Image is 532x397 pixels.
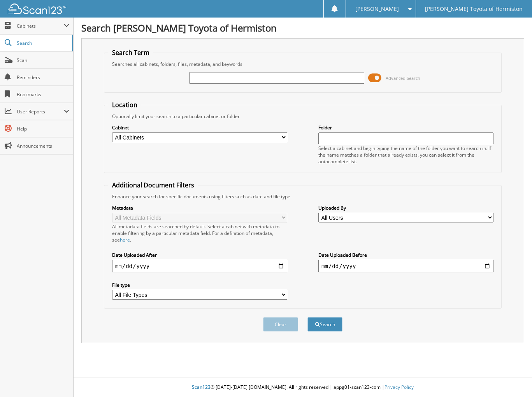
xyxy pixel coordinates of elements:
a: Privacy Policy [385,384,414,390]
span: Advanced Search [386,75,420,81]
button: Search [307,317,342,332]
label: Date Uploaded After [112,252,287,258]
legend: Search Term [108,48,153,57]
span: [PERSON_NAME] [355,7,399,11]
input: start [112,260,287,272]
span: Scan [17,57,69,64]
label: File type [112,282,287,288]
div: Optionally limit your search to a particular cabinet or folder [108,113,497,120]
label: Cabinet [112,124,287,131]
label: Uploaded By [318,205,493,211]
label: Folder [318,124,493,131]
label: Metadata [112,205,287,211]
span: Reminders [17,74,69,81]
span: Announcements [17,143,69,149]
div: © [DATE]-[DATE] [DOMAIN_NAME]. All rights reserved | appg01-scan123-com | [74,378,532,397]
div: Searches all cabinets, folders, files, metadata, and keywords [108,61,497,67]
div: Enhance your search for specific documents using filters such as date and file type. [108,193,497,200]
span: Search [17,40,68,46]
div: All metadata fields are searched by default. Select a cabinet with metadata to enable filtering b... [112,223,287,243]
span: Bookmarks [17,91,69,98]
button: Clear [263,317,298,332]
h1: Search [PERSON_NAME] Toyota of Hermiston [81,21,524,34]
span: Scan123 [192,384,211,390]
input: end [318,260,493,272]
legend: Location [108,101,141,109]
div: Select a cabinet and begin typing the name of the folder you want to search in. If the name match... [318,145,493,165]
a: here [120,236,130,243]
img: scan123-logo-white.svg [8,4,66,14]
label: Date Uploaded Before [318,252,493,258]
span: Help [17,125,69,132]
span: [PERSON_NAME] Toyota of Hermiston [425,7,523,11]
span: Cabinets [17,23,64,29]
span: User Reports [17,108,64,115]
legend: Additional Document Filters [108,181,198,189]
